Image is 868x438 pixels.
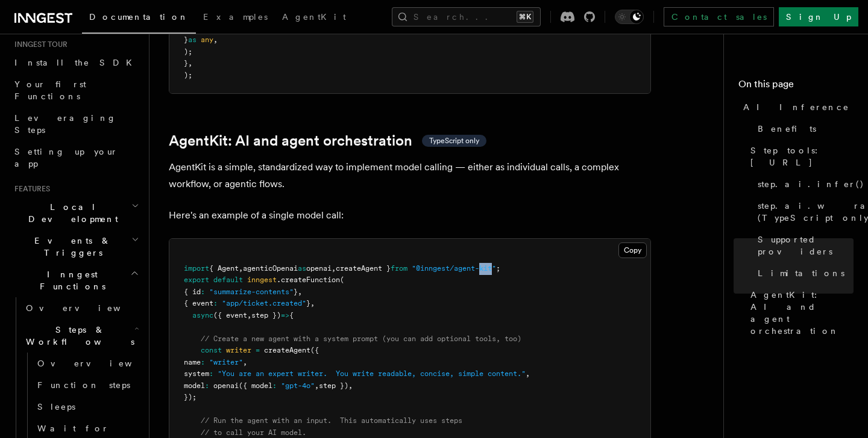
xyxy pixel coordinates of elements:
[213,35,218,44] span: ,
[282,12,346,22] span: AgentKit
[201,288,205,296] span: :
[14,58,139,67] span: Install the SDK
[251,311,281,319] span: step })
[243,358,247,366] span: ,
[10,268,130,292] span: Inngest Functions
[209,369,213,378] span: :
[750,144,854,168] span: Step tools: [URL]
[319,381,348,390] span: step })
[33,396,142,418] a: Sleeps
[188,59,192,67] span: ,
[14,147,118,168] span: Setting up your app
[247,311,251,319] span: ,
[272,381,277,390] span: :
[306,264,332,273] span: openai
[184,358,201,366] span: name
[10,52,142,73] a: Install the SDK
[738,77,854,96] h4: On this page
[33,374,142,396] a: Function steps
[247,276,277,284] span: inngest
[10,73,142,107] a: Your first Functions
[184,264,209,273] span: import
[753,229,854,262] a: Supported providers
[10,184,50,194] span: Features
[298,264,306,273] span: as
[10,40,68,49] span: Inngest tour
[391,264,407,273] span: from
[89,12,189,22] span: Documentation
[753,118,854,140] a: Benefits
[196,4,275,32] a: Examples
[213,276,243,284] span: default
[21,324,134,348] span: Steps & Workflows
[192,311,213,319] span: async
[169,207,651,224] p: Here's an example of a single model call:
[10,141,142,174] a: Setting up your app
[758,233,854,258] span: Supported providers
[746,140,854,173] a: Step tools: [URL]
[264,346,310,354] span: createAgent
[281,311,289,319] span: =>
[239,381,272,390] span: ({ model
[201,416,462,425] span: // Run the agent with an input. This automatically uses steps
[294,288,298,296] span: }
[169,159,651,193] p: AgentKit is a simple, standardized way to implement model calling — either as individual calls, a...
[37,380,130,390] span: Function steps
[21,297,142,319] a: Overview
[275,4,353,32] a: AgentKit
[517,11,533,23] kbd: ⌘K
[256,346,260,354] span: =
[184,59,188,67] span: }
[184,288,201,296] span: { id
[306,299,310,307] span: }
[37,359,162,368] span: Overview
[664,7,774,26] a: Contact sales
[188,35,197,44] span: as
[746,284,854,342] a: AgentKit: AI and agent orchestration
[213,299,218,307] span: :
[184,369,209,378] span: system
[203,12,268,22] span: Examples
[332,264,336,273] span: ,
[743,101,849,113] span: AI Inference
[33,353,142,374] a: Overview
[753,173,854,195] a: step.ai.infer()
[315,381,319,390] span: ,
[226,346,251,354] span: writer
[184,299,213,307] span: { event
[310,299,315,307] span: ,
[10,235,131,259] span: Events & Triggers
[412,264,496,273] span: "@inngest/agent-kit"
[222,299,306,307] span: "app/ticket.created"
[37,402,75,412] span: Sleeps
[758,123,816,135] span: Benefits
[201,346,222,354] span: const
[340,276,344,284] span: (
[209,264,239,273] span: { Agent
[750,289,854,337] span: AgentKit: AI and agent orchestration
[10,201,131,225] span: Local Development
[10,107,142,141] a: Leveraging Steps
[201,35,213,44] span: any
[218,369,526,378] span: "You are an expert writer. You write readable, concise, simple content."
[618,242,647,258] button: Copy
[82,4,196,34] a: Documentation
[289,311,294,319] span: {
[213,381,239,390] span: openai
[26,303,150,313] span: Overview
[310,346,319,354] span: ({
[184,381,205,390] span: model
[758,178,864,190] span: step.ai.infer()
[184,48,192,56] span: );
[10,196,142,230] button: Local Development
[184,71,192,79] span: );
[184,35,188,44] span: }
[753,262,854,284] a: Limitations
[213,311,247,319] span: ({ event
[615,10,644,24] button: Toggle dark mode
[429,136,479,146] span: TypeScript only
[201,358,205,366] span: :
[205,381,209,390] span: :
[526,369,530,378] span: ,
[184,276,209,284] span: export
